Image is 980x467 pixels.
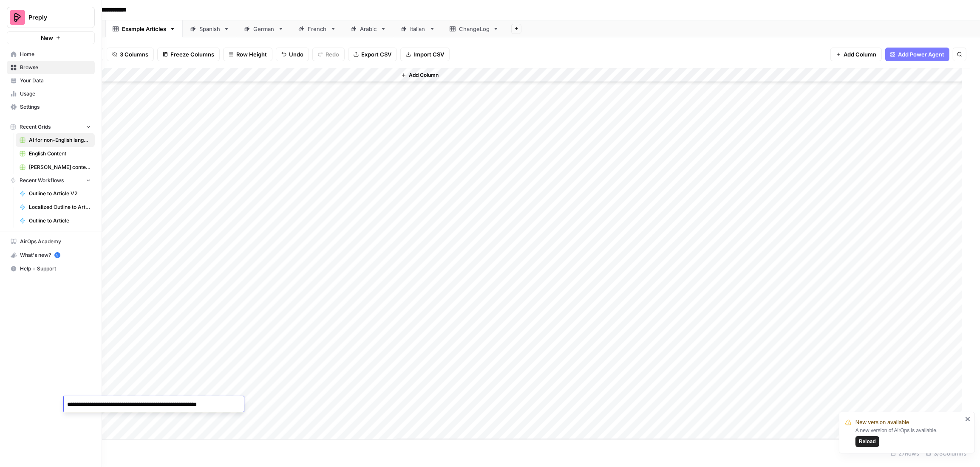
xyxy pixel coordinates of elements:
[7,31,95,44] button: New
[398,70,442,81] button: Add Column
[29,136,91,144] span: AI for non-English languages
[400,48,450,61] button: Import CSV
[7,74,95,87] a: Your Data
[7,7,95,28] button: Workspace: Preply
[16,214,95,228] a: Outline to Article
[20,64,91,71] span: Browse
[7,235,95,248] a: AirOps Academy
[7,248,95,262] button: What's new? 5
[199,25,220,33] div: Spanish
[885,48,949,61] button: Add Power Agent
[29,163,91,171] span: [PERSON_NAME] content interlinking test
[236,50,267,59] span: Row Height
[855,418,909,427] span: New version available
[105,20,183,37] a: Example Articles
[459,25,490,33] div: ChangeLog
[237,20,291,37] a: German
[7,61,95,74] a: Browse
[29,190,91,197] span: Outline to Article V2
[120,50,148,59] span: 3 Columns
[20,90,91,98] span: Usage
[308,25,327,33] div: French
[20,123,51,131] span: Recent Grids
[844,50,876,59] span: Add Column
[923,447,970,460] div: 3/3 Columns
[10,10,25,25] img: Preply Logo
[7,121,95,133] button: Recent Grids
[20,177,64,184] span: Recent Workflows
[409,71,439,79] span: Add Column
[289,50,303,59] span: Undo
[7,262,95,276] button: Help + Support
[830,48,882,61] button: Add Column
[16,200,95,214] a: Localized Outline to Article
[16,147,95,160] a: English Content
[343,20,394,37] a: Arabic
[20,265,91,273] span: Help + Support
[16,133,95,147] a: AI for non-English languages
[56,253,58,257] text: 5
[41,34,53,42] span: New
[394,20,442,37] a: Italian
[326,50,339,59] span: Redo
[276,48,309,61] button: Undo
[20,51,91,58] span: Home
[20,77,91,84] span: Your Data
[898,50,944,59] span: Add Power Agent
[16,187,95,200] a: Outline to Article V2
[54,252,60,258] a: 5
[442,20,506,37] a: ChangeLog
[855,436,879,447] button: Reload
[414,50,444,59] span: Import CSV
[7,87,95,101] a: Usage
[855,427,963,447] div: A new version of AirOps is available.
[29,203,91,211] span: Localized Outline to Article
[312,48,345,61] button: Redo
[7,249,94,262] div: What's new?
[107,48,154,61] button: 3 Columns
[361,50,391,59] span: Export CSV
[7,174,95,187] button: Recent Workflows
[253,25,275,33] div: German
[122,25,166,33] div: Example Articles
[20,238,91,245] span: AirOps Academy
[29,150,91,158] span: English Content
[28,13,80,22] span: Preply
[183,20,237,37] a: Spanish
[360,25,377,33] div: Arabic
[7,100,95,114] a: Settings
[170,50,214,59] span: Freeze Columns
[20,103,91,111] span: Settings
[29,217,91,225] span: Outline to Article
[223,48,272,61] button: Row Height
[887,447,923,460] div: 27 Rows
[410,25,426,33] div: Italian
[859,438,876,445] span: Reload
[291,20,343,37] a: French
[348,48,397,61] button: Export CSV
[16,160,95,174] a: [PERSON_NAME] content interlinking test
[7,48,95,61] a: Home
[965,416,971,422] button: close
[157,48,220,61] button: Freeze Columns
